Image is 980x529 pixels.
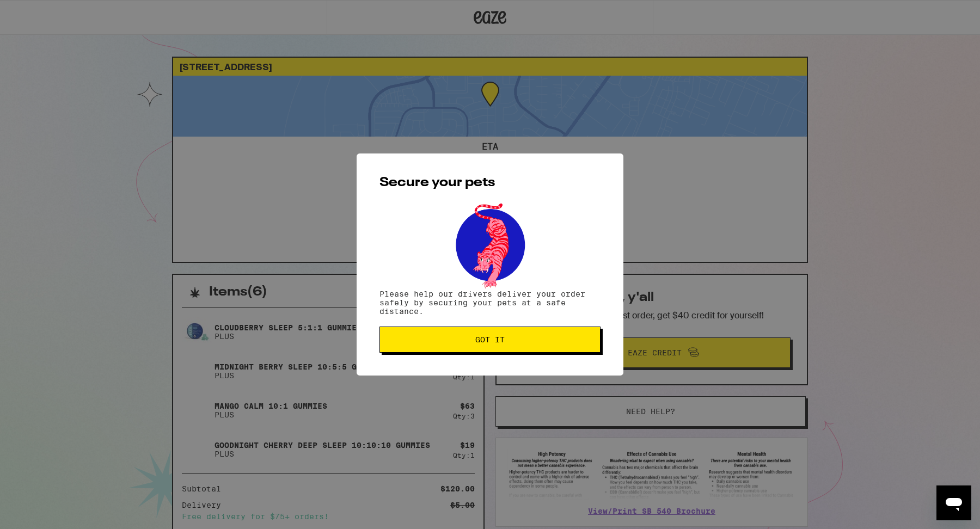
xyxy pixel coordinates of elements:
p: Please help our drivers deliver your order safely by securing your pets at a safe distance. [379,290,601,316]
img: pets [445,200,535,290]
h2: Secure your pets [379,176,601,189]
span: Got it [475,336,505,343]
iframe: Button to launch messaging window [936,485,971,520]
button: Got it [379,327,601,353]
